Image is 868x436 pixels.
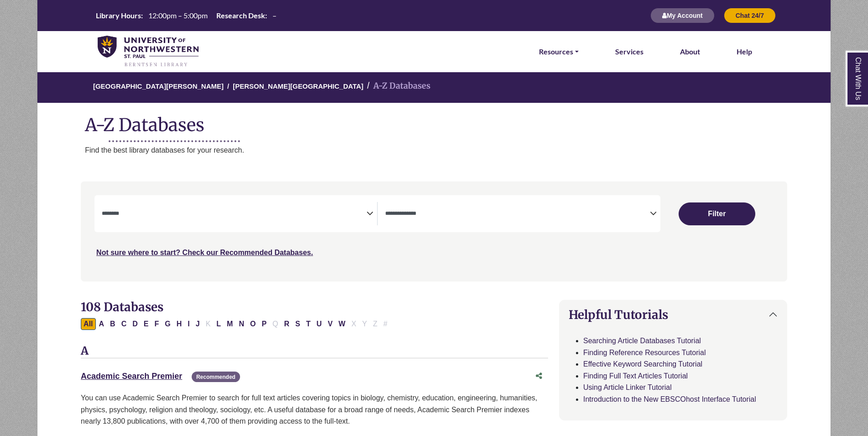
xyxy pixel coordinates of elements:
span: Recommended [192,372,240,382]
span: – [272,11,277,20]
button: All [81,318,95,330]
h3: A [81,345,548,358]
a: [GEOGRAPHIC_DATA][PERSON_NAME] [93,81,224,90]
a: My Account [650,11,715,19]
button: Filter Results J [193,318,203,330]
a: Introduction to the New EBSCOhost Interface Tutorial [583,395,756,403]
button: Filter Results G [162,318,173,330]
button: Filter Results P [259,318,269,330]
li: A-Z Databases [363,80,430,93]
textarea: Search [385,211,650,218]
button: Filter Results F [152,318,162,330]
button: Filter Results N [236,318,247,330]
button: Chat 24/7 [724,8,776,23]
button: Share this database [530,367,548,385]
button: Filter Results S [293,318,303,330]
p: You can use Academic Search Premier to search for full text articles covering topics in biology, ... [81,392,548,427]
div: Alpha-list to filter by first letter of database name [81,319,391,327]
button: Filter Results O [247,318,258,330]
button: Filter Results V [325,318,335,330]
button: Filter Results M [224,318,235,330]
a: Finding Reference Resources Tutorial [583,349,706,356]
button: Filter Results R [282,318,293,330]
a: Help [737,46,752,58]
table: Hours Today [92,11,280,19]
a: Effective Keyword Searching Tutorial [583,360,702,368]
button: My Account [650,8,715,23]
button: Filter Results I [185,318,192,330]
a: Using Article Linker Tutorial [583,383,672,391]
a: About [680,46,700,58]
img: library_home [98,36,199,68]
a: Finding Full Text Articles Tutorial [583,372,688,380]
th: Research Desk: [213,11,267,20]
button: Filter Results T [303,318,314,330]
p: Find the best library databases for your research. [85,144,831,156]
a: Hours Today [92,11,280,21]
textarea: Search [102,211,366,218]
a: Not sure where to start? Check our Recommended Databases. [96,249,313,256]
h1: A-Z Databases [37,107,831,135]
nav: breadcrumb [37,71,831,103]
button: Filter Results U [314,318,325,330]
button: Submit for Search Results [679,202,755,225]
span: 12:00pm – 5:00pm [148,11,208,20]
button: Filter Results C [119,318,130,330]
button: Filter Results L [214,318,224,330]
a: Chat 24/7 [724,11,776,19]
button: Helpful Tutorials [559,300,787,329]
a: Searching Article Databases Tutorial [583,337,701,345]
th: Library Hours: [92,11,143,20]
span: 108 Databases [81,299,163,314]
button: Filter Results E [141,318,152,330]
a: Academic Search Premier [81,372,182,381]
button: Filter Results D [130,318,141,330]
button: Filter Results W [336,318,348,330]
button: Filter Results A [96,318,107,330]
a: Resources [539,46,579,58]
a: [PERSON_NAME][GEOGRAPHIC_DATA] [233,81,363,90]
button: Filter Results H [174,318,185,330]
nav: Search filters [81,181,787,281]
a: Services [615,46,643,58]
button: Filter Results B [107,318,118,330]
